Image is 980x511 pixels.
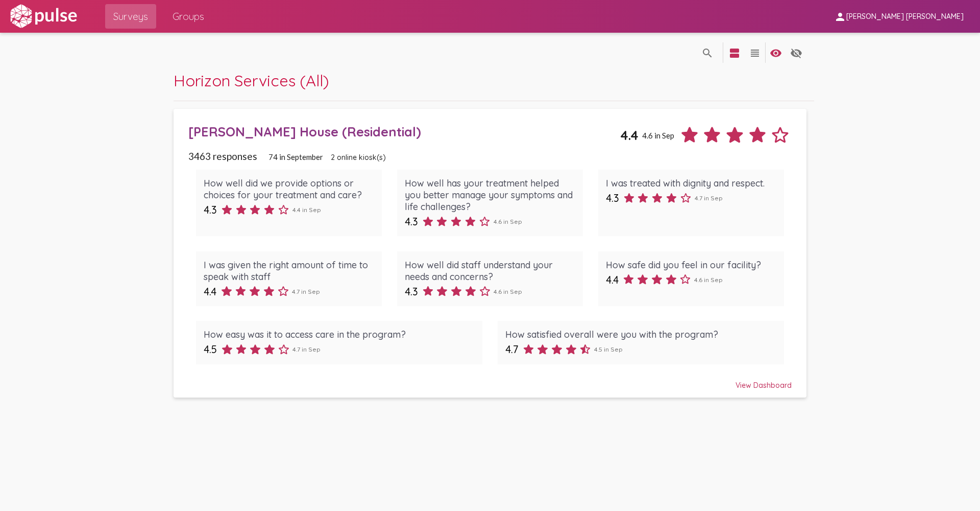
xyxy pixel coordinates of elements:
[204,343,217,356] span: 4.5
[694,276,723,284] span: 4.6 in Sep
[505,329,777,340] div: How satisfied overall were you with the program?
[292,345,321,353] span: 4.7 in Sep
[724,42,745,63] button: language
[8,4,79,29] img: white-logo.svg
[292,288,320,295] span: 4.7 in Sep
[405,285,418,298] span: 4.3
[405,177,576,213] div: How well has your treatment helped you better manage your symptoms and life challenges?
[113,7,148,26] span: Surveys
[204,177,375,201] div: How well did we provide options or choices for your treatment and care?
[697,42,718,63] button: language
[786,42,806,63] button: language
[606,259,777,271] div: How safe did you feel in our facility?
[204,285,216,298] span: 4.4
[766,42,786,63] button: language
[174,109,807,398] a: [PERSON_NAME] House (Residential)4.44.6 in Sep3463 responses74 in September2 online kiosk(s)How w...
[606,192,619,204] span: 4.3
[204,203,217,216] span: 4.3
[505,343,519,356] span: 4.7
[164,4,212,29] a: Groups
[268,152,323,161] span: 74 in September
[728,47,741,59] mat-icon: language
[642,131,674,140] span: 4.6 in Sep
[790,47,802,59] mat-icon: language
[405,215,418,228] span: 4.3
[594,345,623,353] span: 4.5 in Sep
[292,206,321,214] span: 4.4 in Sep
[188,124,620,140] div: [PERSON_NAME] House (Residential)
[405,259,576,283] div: How well did staff understand your needs and concerns?
[606,273,619,286] span: 4.4
[188,150,257,162] span: 3463 responses
[749,47,761,59] mat-icon: language
[494,218,522,225] span: 4.6 in Sep
[745,42,765,63] button: language
[188,371,792,390] div: View Dashboard
[701,47,714,59] mat-icon: language
[846,12,964,21] span: [PERSON_NAME] [PERSON_NAME]
[494,288,522,295] span: 4.6 in Sep
[834,11,846,23] mat-icon: person
[105,4,156,29] a: Surveys
[770,47,782,59] mat-icon: language
[174,71,329,90] span: Horizon Services (All)
[620,127,639,143] span: 4.4
[173,7,204,26] span: Groups
[331,153,386,162] span: 2 online kiosk(s)
[204,329,475,340] div: How easy was it to access care in the program?
[826,7,972,26] button: [PERSON_NAME] [PERSON_NAME]
[695,194,723,202] span: 4.7 in Sep
[204,259,375,283] div: I was given the right amount of time to speak with staff
[606,177,777,189] div: I was treated with dignity and respect.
